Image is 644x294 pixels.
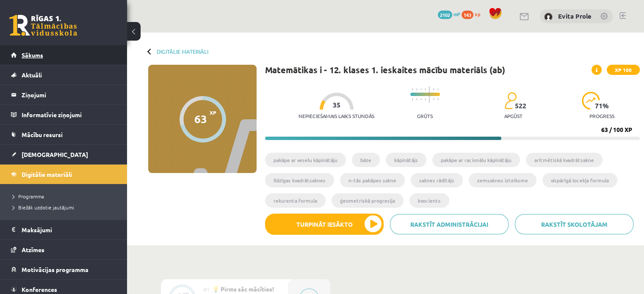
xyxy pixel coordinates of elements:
[589,113,614,119] p: progress
[210,110,216,115] span: XP
[526,153,603,167] li: aritmētiskā kvadrātsakne
[475,11,480,17] span: xp
[265,214,384,235] button: Turpināt iesākto
[544,13,553,21] img: Evita Prole
[9,15,77,36] a: Rīgas 1. Tālmācības vidusskola
[22,131,63,138] span: Mācību resursi
[13,204,74,211] span: Biežāk uzdotie jautājumi
[332,193,404,208] li: ģeometriskā progresija
[22,170,72,178] span: Digitālie materiāli
[22,286,57,293] span: Konferences
[412,88,413,91] img: icon-short-line-57e1e144782c952c97e751825c79c345078a6d821885a25fce030b3d8c18986b.svg
[11,65,116,85] a: Aktuāli
[390,214,509,234] a: Rakstīt administrācijai
[333,101,340,109] span: 35
[11,125,116,144] a: Mācību resursi
[469,173,536,187] li: zemsaknes izteiksme
[11,260,116,279] a: Motivācijas programma
[13,192,119,200] a: Programma
[13,203,119,211] a: Biežāk uzdotie jautājumi
[607,65,640,75] span: XP 100
[22,51,43,59] span: Sākums
[22,151,88,158] span: [DEMOGRAPHIC_DATA]
[433,88,434,91] img: icon-short-line-57e1e144782c952c97e751825c79c345078a6d821885a25fce030b3d8c18986b.svg
[411,173,463,187] li: saknes rādītājs
[416,98,417,100] img: icon-short-line-57e1e144782c952c97e751825c79c345078a6d821885a25fce030b3d8c18986b.svg
[194,113,207,125] div: 63
[416,88,417,91] img: icon-short-line-57e1e144782c952c97e751825c79c345078a6d821885a25fce030b3d8c18986b.svg
[11,85,116,104] a: Ziņojumi
[22,71,42,79] span: Aktuāli
[352,153,380,167] li: bāze
[420,98,421,100] img: icon-short-line-57e1e144782c952c97e751825c79c345078a6d821885a25fce030b3d8c18986b.svg
[437,98,438,100] img: icon-short-line-57e1e144782c952c97e751825c79c345078a6d821885a25fce030b3d8c18986b.svg
[515,102,526,110] span: 522
[13,193,44,200] span: Programma
[412,98,413,100] img: icon-short-line-57e1e144782c952c97e751825c79c345078a6d821885a25fce030b3d8c18986b.svg
[582,92,600,110] img: icon-progress-161ccf0a02000e728c5f80fcf4c31c7af3da0e1684b2b1d7c360e028c24a22f1.svg
[504,92,517,110] img: students-c634bb4e5e11cddfef0936a35e636f08e4e9abd3cc4e673bd6f9a4125e45ecb1.svg
[22,105,116,124] legend: Informatīvie ziņojumi
[265,65,505,75] h1: Matemātikas i - 12. klases 1. ieskaites mācību materiāls (ab)
[11,240,116,259] a: Atzīmes
[386,153,426,167] li: kāpinātājs
[453,11,460,17] span: mP
[22,220,116,239] legend: Maksājumi
[515,214,633,234] a: Rakstīt skolotājam
[11,105,116,124] a: Informatīvie ziņojumi
[265,153,346,167] li: pakāpe ar veselu kāpinātāju
[425,88,426,91] img: icon-short-line-57e1e144782c952c97e751825c79c345078a6d821885a25fce030b3d8c18986b.svg
[157,48,208,55] a: Digitālie materiāli
[433,98,434,100] img: icon-short-line-57e1e144782c952c97e751825c79c345078a6d821885a25fce030b3d8c18986b.svg
[22,246,44,253] span: Atzīmes
[265,193,326,208] li: rekurenta formula
[22,266,88,273] span: Motivācijas programma
[299,113,374,119] p: Nepieciešamais laiks stundās
[437,88,438,91] img: icon-short-line-57e1e144782c952c97e751825c79c345078a6d821885a25fce030b3d8c18986b.svg
[203,286,210,293] span: #1
[265,173,334,187] li: līdzīgas kvadrātsaknes
[595,102,609,110] span: 71 %
[417,113,433,119] p: Grūts
[438,11,452,19] span: 2102
[11,145,116,164] a: [DEMOGRAPHIC_DATA]
[462,11,473,19] span: 143
[425,98,426,100] img: icon-short-line-57e1e144782c952c97e751825c79c345078a6d821885a25fce030b3d8c18986b.svg
[558,12,591,20] a: Evita Prole
[504,113,522,119] p: apgūst
[542,173,617,187] li: vispārīgā locekļa formula
[11,220,116,239] a: Maksājumi
[340,173,405,187] li: n-tās pakāpes sakne
[438,11,460,17] a: 2102 mP
[409,193,449,208] li: kvocients
[462,11,484,17] a: 143 xp
[429,86,430,103] img: icon-long-line-d9ea69661e0d244f92f715978eff75569469978d946b2353a9bb055b3ed8787d.svg
[11,165,116,184] a: Digitālie materiāli
[11,45,116,65] a: Sākums
[420,88,421,91] img: icon-short-line-57e1e144782c952c97e751825c79c345078a6d821885a25fce030b3d8c18986b.svg
[22,85,116,104] legend: Ziņojumi
[432,153,520,167] li: pakāpe ar racionālu kāpinātāju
